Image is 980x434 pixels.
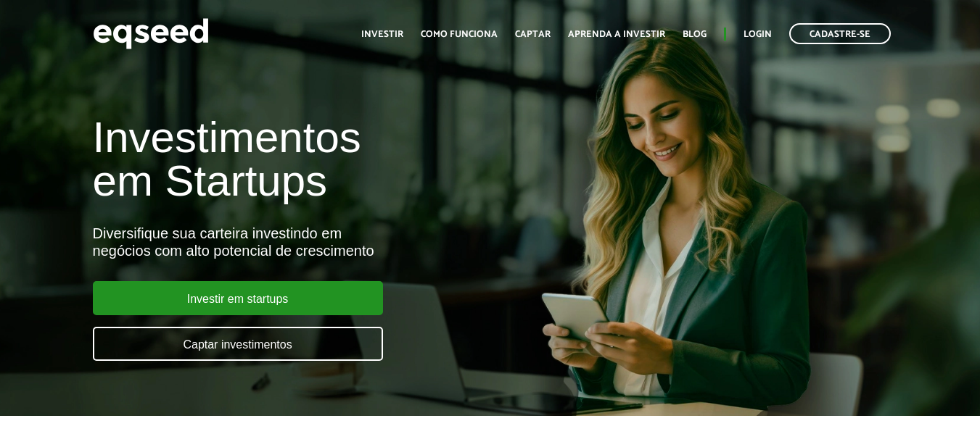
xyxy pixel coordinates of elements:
[93,281,383,315] a: Investir em startups
[568,30,665,39] a: Aprenda a investir
[515,30,551,39] a: Captar
[683,30,707,39] a: Blog
[93,327,383,361] a: Captar investimentos
[789,23,891,44] a: Cadastre-se
[93,225,561,259] div: Diversifique sua carteira investindo em negócios com alto potencial de crescimento
[361,30,403,39] a: Investir
[744,30,772,39] a: Login
[421,30,498,39] a: Como funciona
[93,14,209,53] img: EqSeed
[93,116,561,203] h1: Investimentos em Startups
